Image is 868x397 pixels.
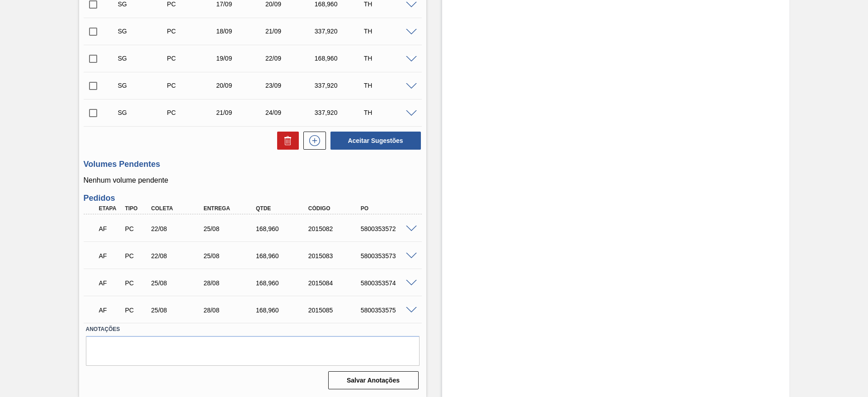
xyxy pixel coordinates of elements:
div: Pedido de Compra [165,82,219,89]
div: TH [362,55,416,62]
div: Pedido de Compra [165,0,219,8]
div: 337,920 [312,28,367,35]
div: Sugestão Criada [116,82,170,89]
div: Pedido de Compra [165,55,219,62]
div: Entrega [201,205,260,212]
div: 5800353574 [359,279,417,287]
div: 168,960 [312,55,367,62]
div: Aguardando Faturamento [97,300,124,320]
div: 19/09/2025 [214,55,269,62]
label: Anotações [86,323,420,336]
div: TH [362,82,416,89]
div: 337,920 [312,109,367,116]
div: 168,960 [254,279,312,287]
div: 22/08/2025 [149,225,208,232]
div: 168,960 [254,252,312,260]
div: Sugestão Criada [116,109,170,116]
div: 23/09/2025 [263,82,318,89]
p: AF [99,225,122,232]
div: Coleta [149,205,208,212]
div: Aguardando Faturamento [97,219,124,239]
div: 22/08/2025 [149,252,208,260]
h3: Pedidos [84,194,422,203]
h3: Volumes Pendentes [84,160,422,169]
div: 25/08/2025 [149,279,208,287]
div: 20/09/2025 [263,0,318,8]
div: Sugestão Criada [116,55,170,62]
div: 2015085 [306,307,365,314]
div: Etapa [97,205,124,212]
div: 5800353572 [359,225,417,232]
div: 21/09/2025 [263,28,318,35]
div: PO [359,205,417,212]
div: Pedido de Compra [165,28,219,35]
div: 17/09/2025 [214,0,269,8]
div: Sugestão Criada [116,28,170,35]
div: 5800353573 [359,252,417,260]
div: Tipo [123,205,150,212]
div: 18/09/2025 [214,28,269,35]
div: 24/09/2025 [263,109,318,116]
div: 25/08/2025 [201,252,260,260]
div: 20/09/2025 [214,82,269,89]
div: 22/09/2025 [263,55,318,62]
div: Excluir Sugestões [273,132,299,150]
div: 28/08/2025 [201,279,260,287]
p: Nenhum volume pendente [84,176,422,184]
div: Pedido de Compra [123,225,150,232]
div: 25/08/2025 [149,307,208,314]
div: Aceitar Sugestões [326,131,422,151]
p: AF [99,279,122,287]
button: Aceitar Sugestões [330,132,421,150]
div: Qtde [254,205,312,212]
div: Pedido de Compra [123,252,150,260]
div: Código [306,205,365,212]
div: TH [362,109,416,116]
div: TH [362,28,416,35]
div: Pedido de Compra [165,109,219,116]
div: 21/09/2025 [214,109,269,116]
div: 2015082 [306,225,365,232]
div: Pedido de Compra [123,279,150,287]
div: 168,960 [254,307,312,314]
div: 168,960 [312,0,367,8]
div: Nova sugestão [299,132,326,150]
div: Pedido de Compra [123,307,150,314]
div: 2015083 [306,252,365,260]
div: 28/08/2025 [201,307,260,314]
div: Aguardando Faturamento [97,273,124,293]
div: 337,920 [312,82,367,89]
div: Sugestão Criada [116,0,170,8]
p: AF [99,307,122,314]
div: Aguardando Faturamento [97,246,124,266]
button: Salvar Anotações [328,371,419,389]
div: 25/08/2025 [201,225,260,232]
p: AF [99,252,122,260]
div: 5800353575 [359,307,417,314]
div: TH [362,0,416,8]
div: 168,960 [254,225,312,232]
div: 2015084 [306,279,365,287]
